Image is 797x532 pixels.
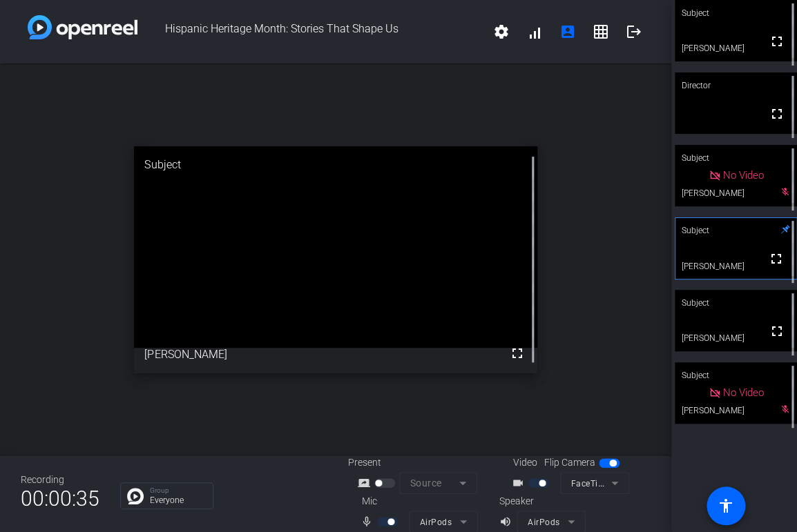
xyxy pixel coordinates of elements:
[28,15,137,39] img: white-gradient.svg
[769,106,785,122] mat-icon: fullscreen
[361,513,377,530] mat-icon: mic_none
[723,169,764,181] span: No Video
[769,323,785,339] mat-icon: fullscreen
[21,482,99,515] span: 00:00:35
[626,23,642,40] mat-icon: logout
[593,23,609,40] mat-icon: grid_on
[675,362,797,388] div: Subject
[348,455,486,470] div: Present
[21,473,99,487] div: Recording
[544,455,595,470] span: Flip Camera
[150,487,206,494] p: Group
[512,475,528,491] mat-icon: videocam_outline
[723,386,764,399] span: No Video
[358,475,374,491] mat-icon: screen_share_outline
[134,146,537,184] div: Subject
[499,494,582,509] div: Speaker
[513,455,537,470] span: Video
[137,15,485,48] span: Hispanic Heritage Month: Stories That Shape Us
[127,488,144,504] img: Chat Icon
[509,345,526,362] mat-icon: fullscreen
[718,497,734,514] mat-icon: accessibility
[769,33,785,50] mat-icon: fullscreen
[675,72,797,99] div: Director
[675,217,797,244] div: Subject
[675,290,797,316] div: Subject
[348,494,486,509] div: Mic
[675,145,797,171] div: Subject
[559,23,576,40] mat-icon: account_box
[493,23,510,40] mat-icon: settings
[150,496,206,504] p: Everyone
[768,250,785,267] mat-icon: fullscreen
[518,15,551,48] button: signal_cellular_alt
[499,513,516,530] mat-icon: volume_up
